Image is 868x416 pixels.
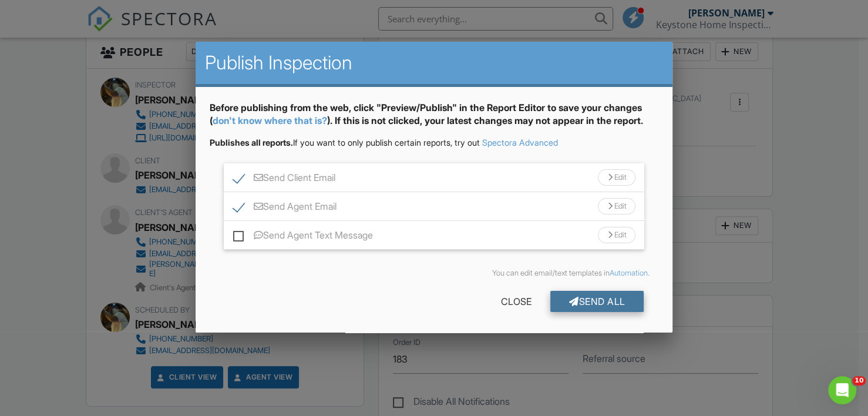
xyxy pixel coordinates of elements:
[482,137,558,147] a: Spectora Advanced
[609,269,647,277] a: Automation
[210,137,480,147] span: If you want to only publish certain reports, try out
[233,172,335,187] label: Send Client Email
[598,169,635,186] div: Edit
[233,201,337,216] label: Send Agent Email
[233,230,373,244] label: Send Agent Text Message
[213,115,327,126] a: don't know where that is?
[828,376,856,404] iframe: Intercom live chat
[205,51,664,75] h2: Publish Inspection
[598,227,635,243] div: Edit
[550,291,644,312] div: Send All
[210,101,659,137] div: Before publishing from the web, click "Preview/Publish" in the Report Editor to save your changes...
[210,137,293,147] strong: Publishes all reports.
[219,269,650,278] div: You can edit email/text templates in .
[598,198,635,214] div: Edit
[482,291,550,312] div: Close
[852,376,866,385] span: 10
